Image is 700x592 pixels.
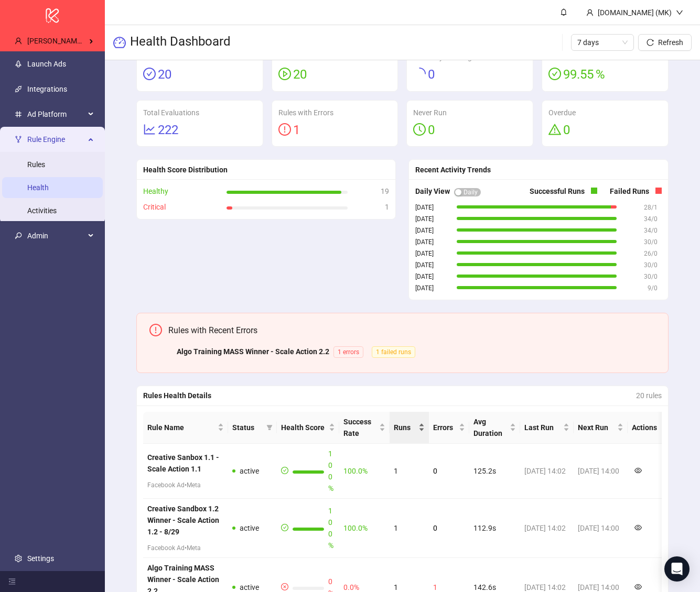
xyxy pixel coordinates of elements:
span: Success Rate [343,416,377,439]
div: Rules with Recent Errors [168,324,656,337]
span: [DATE] 14:00 [578,467,619,475]
span: user [586,9,594,16]
span: 1 failed runs [372,346,415,358]
span: Admin [27,225,85,246]
span: active [240,583,259,591]
span: Refresh [658,38,683,47]
span: % [596,65,605,85]
span: 100.0% [343,524,368,532]
span: clock-circle [413,123,426,136]
span: [DATE] 14:02 [524,524,566,532]
span: Ad Platform [27,104,85,125]
th: Rule Name [143,412,228,444]
span: Facebook Ad • Meta [147,481,201,489]
span: 1 [385,203,389,211]
span: 30 / 0 [644,238,658,246]
span: eye [634,467,642,474]
span: Errors [433,422,457,433]
span: 1 [433,583,437,591]
span: 7 days [577,35,628,50]
span: 34 / 0 [644,215,658,223]
th: Last Run [520,412,574,444]
span: Facebook Ad • Meta [147,544,201,552]
span: 1 [394,583,398,591]
div: Recent Activity Trends [415,164,662,176]
span: Critical [143,203,166,211]
span: 100 % [328,507,333,550]
th: Success Rate [339,412,390,444]
th: Actions [628,412,667,444]
strong: Successful Runs [530,187,585,195]
span: down [676,9,683,16]
span: 142.6s [473,583,496,591]
span: close-circle [281,583,288,590]
span: Rule Name [147,422,216,433]
span: [DATE] 14:00 [578,583,619,591]
th: Health Score [277,412,339,444]
span: 1 errors [333,346,363,358]
span: active [240,467,259,475]
span: [DATE] [415,215,434,223]
div: Open Intercom Messenger [664,556,690,582]
span: filter [264,420,275,435]
span: active [240,524,259,532]
span: reload [647,39,654,46]
span: 0 [428,67,435,82]
span: 20 [158,67,171,82]
th: Next Run [574,412,628,444]
span: check-circle [281,467,288,474]
span: 19 [381,187,389,195]
a: Algo Training MASS Winner - Scale Action 2.2 [177,347,329,356]
span: 222 [158,123,178,137]
span: menu-fold [8,578,16,585]
span: line-chart [143,123,156,136]
span: 28 / 1 [644,204,658,211]
span: 1 [293,123,300,137]
span: [DATE] [415,261,434,269]
span: [PERSON_NAME] Kitchn [27,37,106,45]
div: Total Evaluations [143,107,256,118]
span: 30 / 0 [644,261,658,269]
span: 26 / 0 [644,250,658,257]
span: user [15,37,22,45]
span: [DATE] 14:02 [524,583,566,591]
button: Refresh [638,34,692,51]
span: 0 [433,467,437,475]
span: [DATE] [415,284,434,292]
th: Runs [390,412,429,444]
a: Launch Ads [27,60,66,68]
a: Rules [27,160,45,169]
div: [DOMAIN_NAME] (MK) [594,7,676,18]
span: check-circle [548,68,561,80]
span: [DATE] [415,204,434,211]
span: Rule Engine [27,129,85,150]
span: filter [266,424,273,431]
span: 0 [563,123,570,137]
span: Status [232,422,263,433]
th: Avg Duration [469,412,520,444]
span: dashboard [113,36,126,49]
span: fork [15,136,22,143]
span: [DATE] [415,273,434,280]
span: [DATE] 14:02 [524,467,566,475]
span: 20 [293,67,307,82]
span: 1 [394,524,398,532]
span: bell [560,8,567,16]
span: warning [548,123,561,136]
span: Runs [394,422,416,433]
a: Creative Sandbox 1.2 Winner - Scale Action 1.2 - 8/29 [147,505,219,536]
span: Healthy [143,187,168,195]
span: 9 / 0 [648,284,658,292]
th: Errors [429,412,469,444]
a: Creative Sanbox 1.1 - Scale Action 1.1 [147,453,219,473]
a: Integrations [27,85,67,93]
span: 20 rules [636,391,662,400]
span: 30 / 0 [644,273,658,280]
div: Health Score Distribution [143,164,390,176]
div: Never Run [413,107,526,118]
strong: Failed Runs [610,187,649,195]
div: Rules with Errors [278,107,392,118]
a: Settings [27,554,54,563]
